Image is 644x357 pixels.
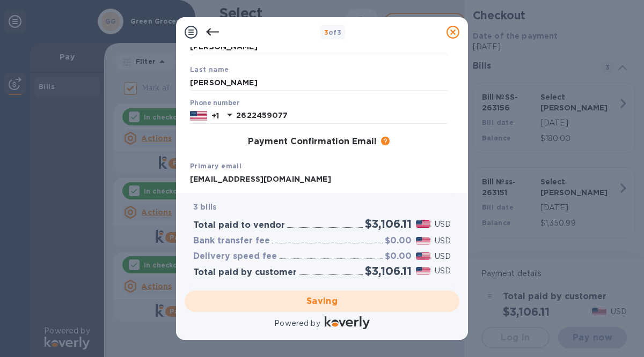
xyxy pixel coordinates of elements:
[325,316,370,329] img: Logo
[324,28,328,36] span: 3
[190,100,239,107] label: Phone number
[190,39,448,55] input: Enter your first name
[324,28,342,36] b: of 3
[416,220,430,228] img: USD
[193,220,285,230] h3: Total paid to vendor
[416,267,430,274] img: USD
[190,162,241,170] b: Primary email
[365,217,412,230] h2: $3,106.11
[211,110,219,121] p: +1
[416,237,430,244] img: USD
[190,75,448,91] input: Enter your last name
[236,108,448,124] input: Enter your phone number
[365,264,412,278] h2: $3,106.11
[193,267,297,278] h3: Total paid by customer
[416,252,430,260] img: USD
[248,137,377,147] h3: Payment Confirmation Email
[274,318,320,329] p: Powered by
[385,236,412,246] h3: $0.00
[435,265,451,277] p: USD
[435,235,451,247] p: USD
[193,251,277,262] h3: Delivery speed fee
[385,251,412,262] h3: $0.00
[190,65,229,73] b: Last name
[435,251,451,262] p: USD
[190,110,207,122] img: US
[435,219,451,230] p: USD
[193,236,270,246] h3: Bank transfer fee
[190,172,448,188] input: Enter your primary name
[193,203,216,211] b: 3 bills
